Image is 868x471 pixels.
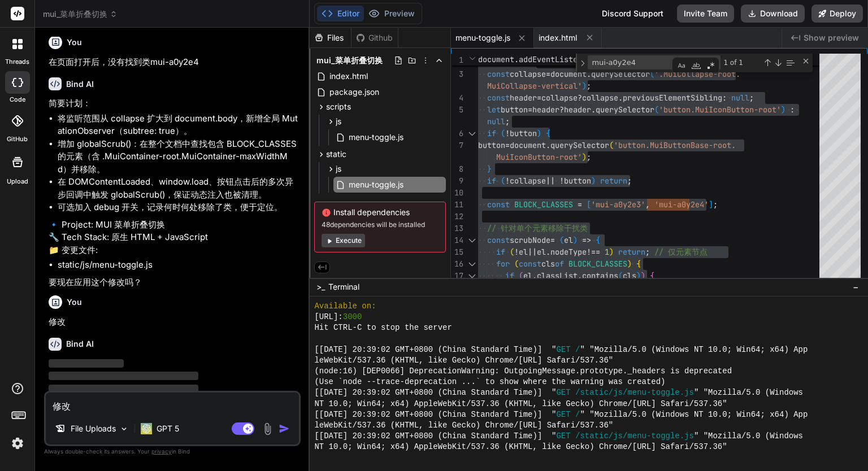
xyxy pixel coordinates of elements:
[575,431,694,442] span: /static/js/menu-toggle.js
[650,271,654,281] span: {
[691,60,702,71] div: Match Whole Word (Alt+W)
[550,69,587,79] span: document
[314,322,452,333] span: Hit CTRL-C to stop the server
[600,176,627,186] span: return
[510,69,546,79] span: collapse
[694,387,803,398] span: " "Mozilla/5.0 (Windows
[618,271,623,281] span: (
[591,69,650,79] span: querySelector
[790,104,795,115] span: :
[556,431,570,442] span: GET
[505,140,510,150] span: =
[582,81,587,91] span: )
[49,97,298,110] p: 简要计划：
[58,176,298,201] li: 在 DOMContentLoaded、window.load、按钮点击后的多次异步回调中触发 globalScrub()，保证动态注入也被清理。
[67,37,82,48] h6: You
[314,387,556,398] span: [[DATE] 20:39:02 GMT+0800 (China Standard Time)] "
[705,60,717,71] div: Use Regular Expression (Alt+R)
[451,199,463,211] div: 11
[627,176,632,186] span: ;
[636,271,641,281] span: )
[532,271,537,281] span: .
[487,93,510,103] span: const
[587,247,600,257] span: !==
[596,235,600,245] span: {
[532,104,559,115] span: header
[322,234,365,247] button: Execute
[58,201,298,214] li: 可选加入 debug 开关，记录何时何处移除了类，便于定位。
[575,344,580,355] span: /
[578,199,582,210] span: =
[326,101,351,112] span: scripts
[314,355,613,366] span: leWebKit/537.36 (KHTML, like Gecko) Chrome/[URL] Safari/537.36"
[514,247,519,257] span: !
[659,104,781,115] span: 'button.MuiIconButton-root'
[43,8,118,20] span: mui_菜单折叠切换
[587,69,591,79] span: .
[546,128,550,138] span: {
[564,235,573,245] span: el
[451,270,463,282] div: 17
[310,32,351,43] div: Files
[605,247,609,257] span: 1
[71,423,116,434] p: File Uploads
[487,223,588,233] span: // 针对单个元素移除干扰类
[694,431,803,442] span: " "Mozilla/5.0 (Windows
[451,54,463,66] span: 1
[465,258,479,270] div: Click to collapse the range.
[676,60,687,71] div: Match Case (Alt+C)
[609,247,614,257] span: )
[645,199,650,210] span: ,
[650,69,654,79] span: (
[451,175,463,187] div: 9
[10,95,25,104] label: code
[804,32,859,43] span: Show preview
[741,5,805,23] button: Download
[487,164,492,174] span: }
[575,409,580,420] span: /
[67,296,82,308] h6: You
[451,163,463,175] div: 8
[781,104,785,115] span: )
[564,176,591,186] span: button
[587,152,591,162] span: ;
[546,69,550,79] span: =
[317,6,364,21] button: Editor
[588,56,683,69] textarea: Find
[66,338,94,350] h6: Bind AI
[328,85,380,99] span: package.json
[591,104,596,115] span: .
[550,247,587,257] span: nodeType
[336,163,341,175] span: js
[573,235,578,245] span: )
[528,104,532,115] span: =
[564,104,591,115] span: header
[364,6,419,21] button: Preview
[451,223,463,234] div: 13
[451,68,463,80] div: 3
[801,56,810,66] div: Close (Escape)
[784,56,796,69] div: Find in Selection (Alt+L)
[546,247,550,257] span: .
[618,93,623,103] span: .
[704,199,709,210] span: '
[505,176,510,186] span: !
[541,259,555,269] span: cls
[322,220,439,229] span: 48 dependencies will be installed
[316,281,325,293] span: >_
[578,54,588,72] div: Toggle Replace
[510,140,546,150] span: document
[314,431,556,442] span: [[DATE] 20:39:02 GMT+0800 (China Standard Time)] "
[322,207,439,218] span: Install dependencies
[314,442,727,452] span: NT 10.0; Win64; x64) AppleWebKit/537.36 (KHTML, like Gecko) Chrome/[URL] Safari/537.36"
[66,78,94,90] h6: Bind AI
[351,32,398,43] div: Github
[774,58,783,67] div: Next Match (Enter)
[654,104,659,115] span: (
[49,359,124,368] span: ‌
[451,234,463,246] div: 14
[654,69,740,79] span: '.MuiCollapse-root.
[519,54,591,64] span: addEventListener
[578,271,582,281] span: .
[510,93,537,103] span: header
